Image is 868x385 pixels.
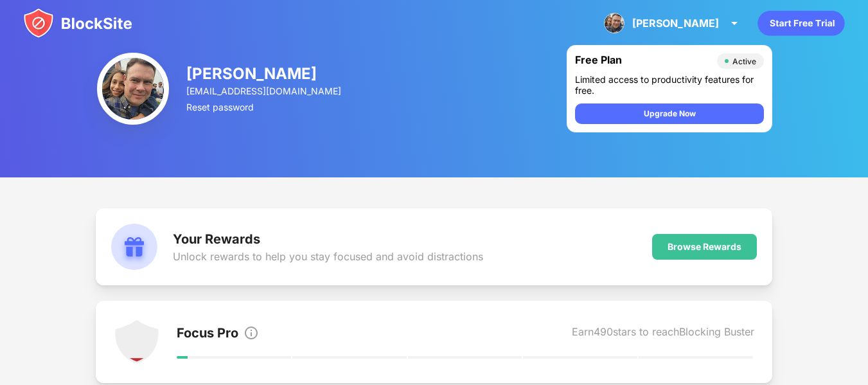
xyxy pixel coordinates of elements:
div: [PERSON_NAME] [186,64,343,83]
div: Earn 490 stars to reach Blocking Buster [572,325,754,343]
div: Browse Rewards [668,242,741,252]
div: animation [757,10,845,36]
img: info.svg [244,325,259,341]
div: [PERSON_NAME] [632,17,719,30]
div: Unlock rewards to help you stay focused and avoid distractions [173,250,483,263]
img: points-level-1.svg [114,319,160,365]
img: blocksite-icon.svg [23,8,132,39]
div: Limited access to productivity features for free. [575,74,764,96]
div: Your Rewards [173,231,483,247]
img: ACg8ocLTKD2fickWrkFPblrVp0hxRXCfYaFasq0w3tlaEpuK8kxsTFkgVQ=s96-c [604,13,624,33]
div: Free Plan [575,53,711,69]
div: Active [732,57,756,66]
div: [EMAIL_ADDRESS][DOMAIN_NAME] [186,85,343,96]
div: Upgrade Now [644,107,696,120]
div: Focus Pro [177,325,238,343]
img: rewards.svg [111,224,157,270]
div: Reset password [186,102,343,112]
img: ACg8ocLTKD2fickWrkFPblrVp0hxRXCfYaFasq0w3tlaEpuK8kxsTFkgVQ=s96-c [97,53,169,125]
